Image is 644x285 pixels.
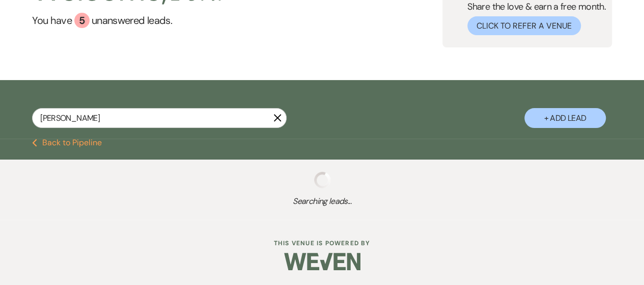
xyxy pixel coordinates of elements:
img: Weven Logo [284,244,360,279]
div: 5 [74,13,90,28]
span: Searching leads... [32,195,612,208]
img: loading spinner [314,172,330,188]
button: + Add Lead [524,108,606,128]
button: Click to Refer a Venue [467,16,581,35]
input: Search by name, event date, email address or phone number [32,108,287,128]
button: Back to Pipeline [32,139,102,147]
a: You have 5 unanswered leads. [32,13,225,28]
